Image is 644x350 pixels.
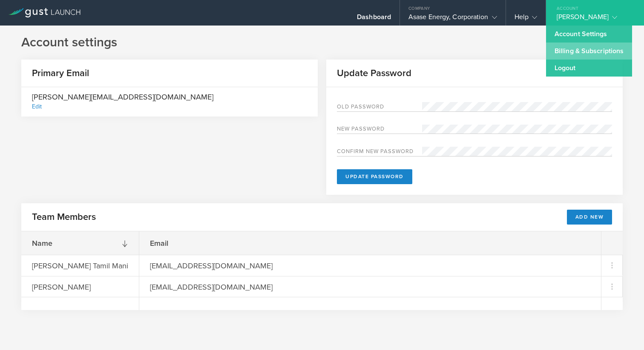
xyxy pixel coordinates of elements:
[32,103,42,110] div: Edit
[21,67,89,80] h2: Primary Email
[139,276,284,297] div: [EMAIL_ADDRESS][DOMAIN_NAME]
[21,231,139,255] div: Name
[139,231,262,255] div: Email
[337,104,422,111] label: Old Password
[32,211,96,223] h2: Team Members
[326,67,411,80] h2: Update Password
[21,34,623,51] h1: Account settings
[337,126,422,134] label: New password
[139,255,284,276] div: [EMAIL_ADDRESS][DOMAIN_NAME]
[21,276,139,297] div: [PERSON_NAME]
[601,309,644,350] iframe: Chat Widget
[357,13,391,26] div: Dashboard
[337,169,412,184] button: Update Password
[408,13,497,26] div: Asase Energy, Corporation
[557,13,629,26] div: [PERSON_NAME]
[337,149,422,156] label: Confirm new password
[567,210,612,225] button: Add New
[21,255,139,276] div: [PERSON_NAME] Tamil Mani
[515,13,537,26] div: Help
[32,91,213,112] div: [PERSON_NAME][EMAIL_ADDRESS][DOMAIN_NAME]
